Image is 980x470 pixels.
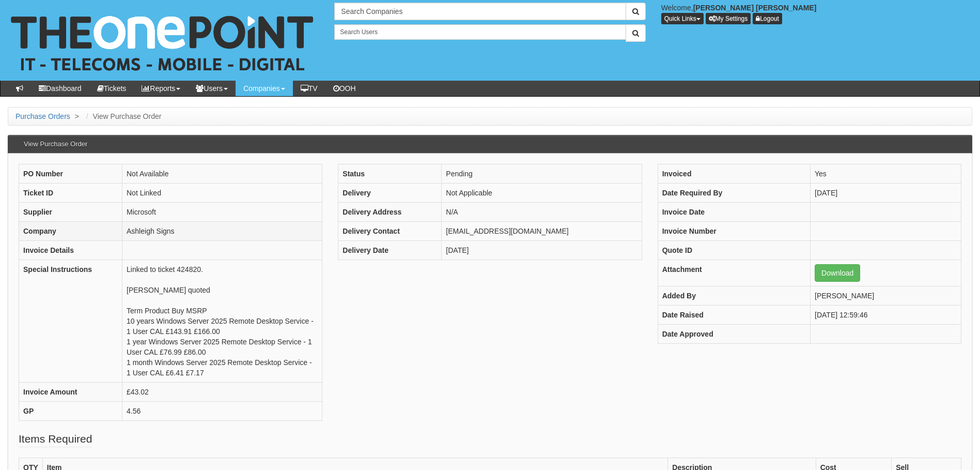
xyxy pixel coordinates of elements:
li: View Purchase Order [84,111,162,122]
td: [PERSON_NAME] [811,286,961,306]
button: Quick Links [661,13,704,24]
a: Download [815,264,860,282]
th: Special Instructions [19,260,122,383]
a: OOH [325,81,364,96]
td: Yes [811,164,961,184]
th: Invoice Amount [19,383,122,402]
a: Purchase Orders [15,112,70,120]
td: Not Applicable [442,184,642,203]
legend: Items Required [19,431,92,447]
th: PO Number [19,164,122,184]
th: Delivery Date [338,241,442,260]
td: Pending [442,164,642,184]
th: Quote ID [658,241,810,260]
th: Invoice Date [658,203,810,222]
th: Date Raised [658,306,810,325]
td: 4.56 [122,402,322,421]
td: £43.02 [122,383,322,402]
th: Invoiced [658,164,810,184]
b: [PERSON_NAME] [PERSON_NAME] [693,4,817,12]
a: TV [293,81,325,96]
a: Tickets [89,81,134,96]
a: Companies [236,81,293,96]
td: Microsoft [122,203,322,222]
a: Users [188,81,236,96]
input: Search Users [334,24,626,40]
th: Invoice Details [19,241,122,260]
td: [DATE] [811,184,961,203]
td: [DATE] 12:59:46 [811,306,961,325]
th: Supplier [19,203,122,222]
th: Added By [658,286,810,306]
th: Date Required By [658,184,810,203]
th: Status [338,164,442,184]
a: Dashboard [31,81,89,96]
h3: View Purchase Order [19,135,92,153]
a: Logout [753,13,782,24]
th: Delivery Contact [338,222,442,241]
th: Ticket ID [19,184,122,203]
input: Search Companies [334,3,626,20]
th: Date Approved [658,325,810,344]
td: Not Linked [122,184,322,203]
th: Invoice Number [658,222,810,241]
th: Attachment [658,260,810,286]
td: Linked to ticket 424820. [PERSON_NAME] quoted Term Product Buy MSRP 10 years Windows Server 2025 ... [122,260,322,383]
td: [EMAIL_ADDRESS][DOMAIN_NAME] [442,222,642,241]
a: Reports [134,81,188,96]
th: Delivery Address [338,203,442,222]
th: GP [19,402,122,421]
td: Ashleigh Signs [122,222,322,241]
th: Company [19,222,122,241]
a: My Settings [706,13,751,24]
td: N/A [442,203,642,222]
th: Delivery [338,184,442,203]
div: Welcome, [654,3,980,24]
span: > [72,112,82,120]
td: [DATE] [442,241,642,260]
td: Not Available [122,164,322,184]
